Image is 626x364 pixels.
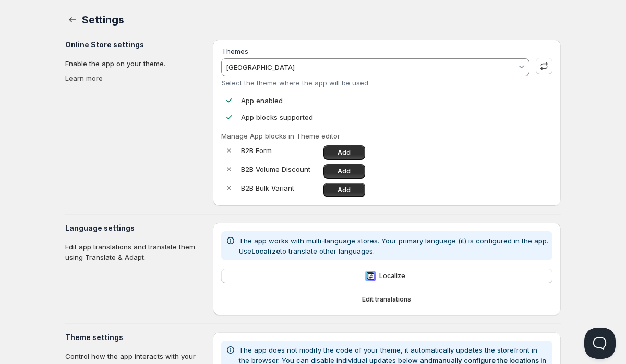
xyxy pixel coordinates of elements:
b: Localize [251,247,280,255]
p: Manage App blocks in Theme editor [221,131,552,141]
span: Edit translations [362,295,411,304]
a: Add [323,164,365,179]
label: Themes [222,47,248,55]
span: Add [338,186,351,194]
p: B2B Bulk Variant [241,183,319,193]
a: Add [323,145,365,160]
p: The app works with multi-language stores. Your primary language (it) is configured in the app. Us... [239,235,548,256]
button: Edit translations [221,292,552,307]
p: Enable the app on your theme. [65,58,204,69]
p: App blocks supported [241,112,313,122]
a: Add [323,183,365,197]
span: Add [338,167,351,175]
a: Learn more [65,74,103,82]
h3: Theme settings [65,332,204,343]
h3: Online Store settings [65,40,204,50]
p: Edit app translations and translate them using Translate & Adapt. [65,242,204,262]
div: Select the theme where the app will be used [222,79,529,87]
iframe: Help Scout Beacon - Open [584,328,616,359]
h3: Language settings [65,223,204,233]
span: Localize [379,272,405,280]
img: Localize [365,271,376,281]
p: App enabled [241,95,283,106]
span: Add [338,148,351,157]
button: LocalizeLocalize [221,269,552,283]
p: B2B Volume Discount [241,164,319,174]
p: B2B Form [241,145,319,156]
span: Settings [82,14,124,26]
